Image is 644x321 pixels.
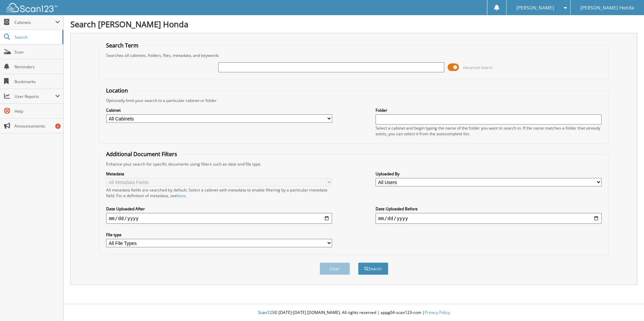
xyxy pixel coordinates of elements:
[64,305,644,321] div: © [DATE]-[DATE] [DOMAIN_NAME]. All rights reserved | appg04-scan123-com |
[376,206,602,212] label: Date Uploaded Before
[358,262,388,275] button: Search
[103,87,131,94] legend: Location
[70,19,637,30] h1: Search [PERSON_NAME] Honda
[14,94,55,99] span: User Reports
[55,123,61,129] div: 6
[106,213,332,224] input: start
[106,206,332,212] label: Date Uploaded After
[103,161,605,167] div: Enhance your search for specific documents using filters such as date and file type.
[103,42,142,49] legend: Search Term
[177,193,186,199] a: here
[103,150,181,158] legend: Additional Document Filters
[516,6,554,10] span: [PERSON_NAME]
[425,310,450,315] a: Privacy Policy
[14,20,55,25] span: Cabinets
[376,107,602,113] label: Folder
[610,289,644,321] iframe: Chat Widget
[14,108,60,114] span: Help
[7,3,57,12] img: scan123-logo-white.svg
[14,49,60,55] span: Scan
[106,107,332,113] label: Cabinet
[14,79,60,84] span: Bookmarks
[106,187,332,199] div: All metadata fields are searched by default. Select a cabinet with metadata to enable filtering b...
[14,34,59,40] span: Search
[320,262,350,275] button: Clear
[106,171,332,177] label: Metadata
[580,6,634,10] span: [PERSON_NAME] Honda
[258,310,274,315] span: Scan123
[14,64,60,70] span: Reminders
[463,65,493,70] span: Advanced Search
[376,125,602,137] div: Select a cabinet and begin typing the name of the folder you want to search in. If the name match...
[14,123,60,129] span: Announcements
[376,171,602,177] label: Uploaded By
[103,98,605,103] div: Optionally limit your search to a particular cabinet or folder
[376,213,602,224] input: end
[103,52,605,58] div: Searches all cabinets, folders, files, metadata, and keywords
[106,232,332,238] label: File type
